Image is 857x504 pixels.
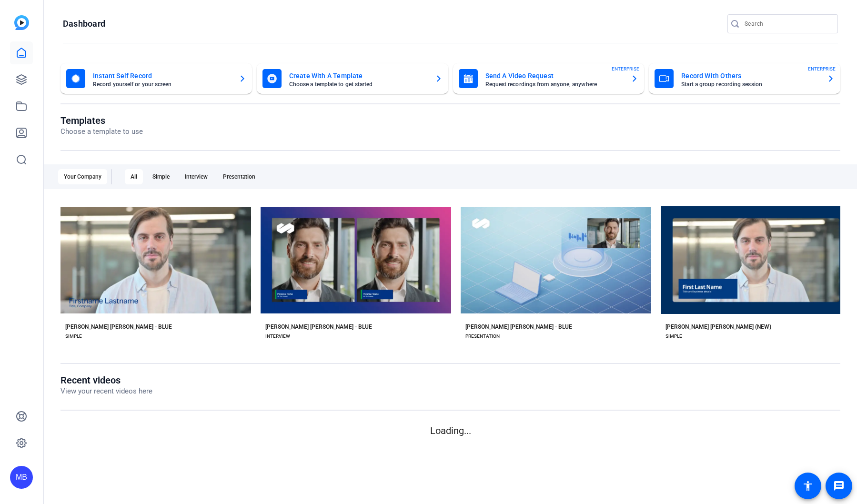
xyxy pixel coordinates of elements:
input: Search [745,18,830,30]
div: All [125,169,143,184]
mat-card-subtitle: Record yourself or your screen [93,81,231,87]
button: Record With OthersStart a group recording sessionENTERPRISE [649,63,840,94]
span: ENTERPRISE [808,65,836,72]
button: Send A Video RequestRequest recordings from anyone, anywhereENTERPRISE [453,63,645,94]
div: [PERSON_NAME] [PERSON_NAME] - BLUE [465,323,572,331]
div: Interview [179,169,213,184]
mat-card-title: Create With A Template [289,70,427,81]
h1: Recent videos [60,374,152,386]
div: [PERSON_NAME] [PERSON_NAME] - BLUE [265,323,372,331]
div: Presentation [217,169,261,184]
div: Simple [147,169,175,184]
p: View your recent videos here [60,386,152,397]
div: [PERSON_NAME] [PERSON_NAME] (NEW) [665,323,771,331]
mat-card-subtitle: Choose a template to get started [289,81,427,87]
div: MB [10,466,33,489]
img: blue-gradient.svg [14,15,29,30]
h1: Dashboard [63,18,105,30]
mat-card-subtitle: Request recordings from anyone, anywhere [485,81,624,87]
div: SIMPLE [65,333,82,340]
p: Loading... [60,423,840,438]
div: Your Company [58,169,107,184]
mat-card-title: Send A Video Request [485,70,624,81]
button: Create With A TemplateChoose a template to get started [257,63,448,94]
p: Choose a template to use [60,126,143,137]
mat-card-title: Record With Others [681,70,819,81]
div: PRESENTATION [465,333,500,340]
mat-card-subtitle: Start a group recording session [681,81,819,87]
span: ENTERPRISE [612,65,639,72]
mat-icon: message [833,480,845,492]
div: INTERVIEW [265,333,290,340]
div: SIMPLE [665,333,682,340]
div: [PERSON_NAME] [PERSON_NAME] - BLUE [65,323,172,331]
button: Instant Self RecordRecord yourself or your screen [60,63,252,94]
h1: Templates [60,115,143,126]
mat-card-title: Instant Self Record [93,70,231,81]
mat-icon: accessibility [802,480,814,492]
